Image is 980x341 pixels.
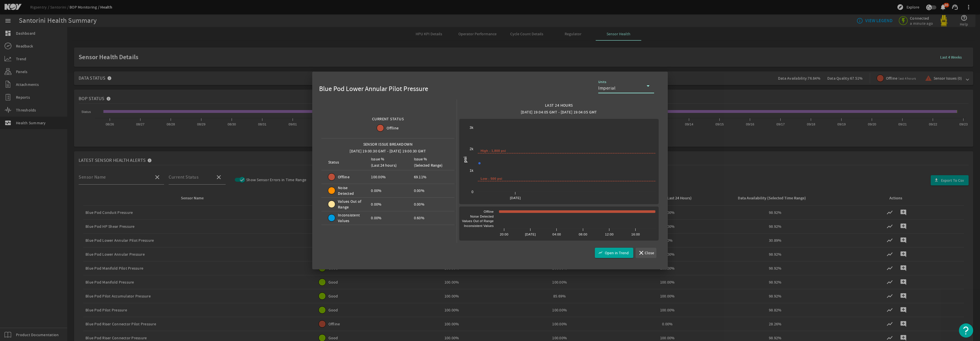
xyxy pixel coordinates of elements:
[462,219,493,223] text: Values Out of Range
[525,233,536,236] text: [DATE]
[631,233,640,236] text: 16:00
[338,185,362,196] span: Noise Detected
[463,156,467,163] text: psi
[470,215,494,218] text: Noise Detected
[464,224,494,228] text: Inconsistent Values
[321,115,454,122] div: CURRENT STATUS
[409,170,454,184] mat-cell: 69.11%
[638,249,642,256] mat-icon: close
[481,177,502,180] text: Low - 500 psi
[366,198,409,211] mat-cell: 0.00%
[387,125,399,131] span: Offline
[469,147,473,151] text: 2k
[366,170,409,184] mat-cell: 100.00%
[459,102,659,109] div: LAST 24 HOURS
[469,126,473,130] text: 3k
[321,148,454,154] div: [DATE] 19:00:30 GMT - [DATE] 19:00:30 GMT
[636,248,656,258] button: Close
[338,174,350,180] span: Offline
[321,154,366,170] mat-header-cell: Status
[459,109,659,115] div: [DATE] 19:04:05 GMT - [DATE] 19:04:05 GMT
[409,184,454,198] mat-cell: 0.00%
[469,169,473,173] text: 1k
[552,233,561,236] text: 04:00
[959,323,973,338] button: Open Resource Center
[366,211,409,225] mat-cell: 0.00%
[409,154,454,170] mat-header-cell: Issue % (Selected Range)
[645,250,654,256] span: Close
[510,196,521,200] text: [DATE]
[598,80,606,84] mat-label: Units
[366,184,409,198] mat-cell: 0.00%
[338,212,362,224] span: Inconsistent Values
[595,248,634,258] button: Open in Trend
[366,154,409,170] mat-header-cell: Issue % (Last 24 hours)
[321,141,454,148] div: SENSOR ISSUE BREAKDOWN
[598,251,603,255] mat-icon: show_chart
[471,190,473,194] text: 0
[579,233,587,236] text: 08:00
[409,211,454,225] mat-cell: 0.60%
[500,233,508,236] text: 20:00
[481,149,506,152] text: High - 1,800 psi
[598,85,615,91] span: Imperial
[605,233,614,236] text: 12:00
[484,210,494,213] text: Offline
[319,84,596,94] h1: Blue Pod Lower Annular Pilot Pressure
[605,250,629,256] span: Open in Trend
[409,198,454,211] mat-cell: 0.00%
[338,199,362,210] span: Values Out of Range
